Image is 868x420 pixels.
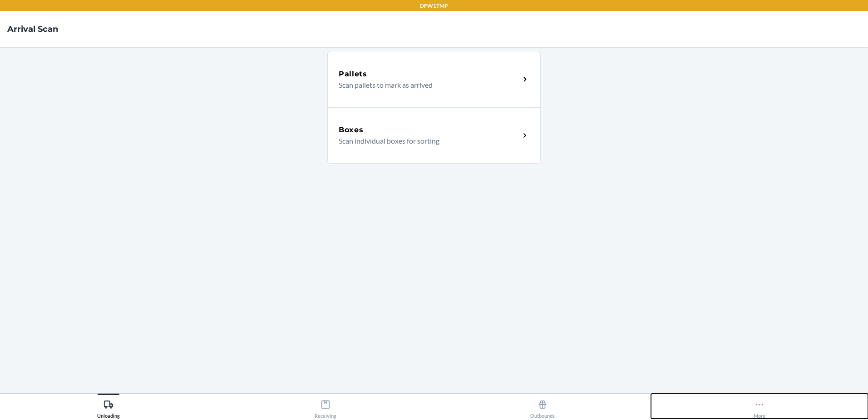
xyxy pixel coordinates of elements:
[651,394,868,419] button: More
[327,51,541,107] a: PalletsScan pallets to mark as arrived
[530,396,555,419] div: Outbounds
[339,80,513,90] p: Scan pallets to mark as arrived
[7,23,58,35] h4: Arrival Scan
[339,135,513,146] p: Scan individual boxes for sorting
[754,396,765,419] div: More
[97,396,120,419] div: Unloading
[315,396,336,419] div: Receiving
[434,394,651,419] button: Outbounds
[420,2,448,10] p: DFW1TMP
[339,69,367,80] h5: Pallets
[339,125,364,135] h5: Boxes
[327,107,541,164] a: BoxesScan individual boxes for sorting
[217,394,434,419] button: Receiving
